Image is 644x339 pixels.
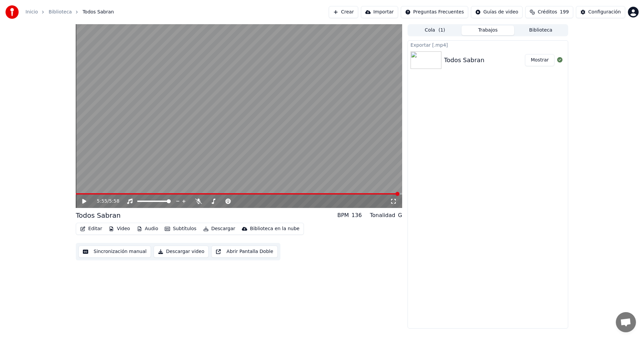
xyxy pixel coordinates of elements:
[525,54,554,66] button: Mostrar
[588,9,621,15] div: Configuración
[329,6,358,18] button: Crear
[352,211,362,219] div: 136
[576,6,625,18] button: Configuración
[471,6,523,18] button: Guías de video
[154,246,209,258] button: Descargar video
[78,246,151,258] button: Sincronización manual
[401,6,468,18] button: Preguntas Frecuentes
[409,26,462,35] button: Cola
[616,312,636,332] div: Open chat
[5,5,19,19] img: youka
[106,224,132,234] button: Video
[514,26,567,35] button: Biblioteca
[211,246,277,258] button: Abrir Pantalla Doble
[361,6,398,18] button: Importar
[398,211,402,219] div: G
[109,198,119,205] span: 5:58
[25,9,38,15] a: Inicio
[337,211,349,219] div: BPM
[97,198,107,205] span: 5:55
[525,6,573,18] button: Créditos199
[201,224,238,234] button: Descargar
[97,198,113,205] div: /
[49,9,72,15] a: Biblioteca
[250,225,300,232] div: Biblioteca en la nube
[25,9,114,15] nav: breadcrumb
[76,211,121,220] div: Todos Sabran
[408,41,568,49] div: Exportar [.mp4]
[462,26,515,35] button: Trabajos
[162,224,199,234] button: Subtítulos
[538,9,557,15] span: Créditos
[438,27,445,34] span: ( 1 )
[444,55,484,65] div: Todos Sabran
[370,211,395,219] div: Tonalidad
[134,224,161,234] button: Audio
[560,9,569,15] span: 199
[77,224,105,234] button: Editar
[83,9,114,15] span: Todos Sabran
